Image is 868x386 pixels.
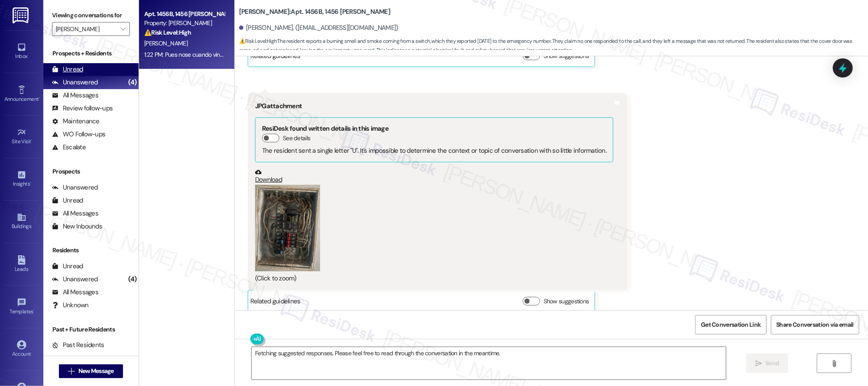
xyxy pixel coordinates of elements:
span: Share Conversation via email [777,320,854,329]
div: Unread [52,65,83,74]
label: Show suggestions [544,51,589,61]
span: Send [765,359,779,368]
span: Get Conversation Link [701,320,761,329]
button: New Message [59,364,123,378]
div: All Messages [52,288,98,297]
a: Buildings [4,210,39,233]
strong: ⚠️ Risk Level: High [239,38,276,45]
div: Maintenance [52,117,100,126]
button: Get Conversation Link [695,315,766,335]
button: Zoom image [255,185,320,271]
div: (4) [126,273,139,286]
div: Past Residents [52,341,104,350]
textarea: Fetching suggested responses. Please feel free to read through the conversation in the meantime. [252,347,725,380]
div: Residents [43,246,139,255]
div: All Messages [52,91,98,100]
span: • [39,95,40,101]
label: Show suggestions [544,297,589,306]
div: (4) [126,76,139,89]
div: New Inbounds [52,222,102,231]
b: [PERSON_NAME]: Apt. 1456B, 1456 [PERSON_NAME] [239,7,390,16]
i:  [831,360,837,367]
div: Review follow-ups [52,104,113,113]
div: Unknown [52,301,89,310]
div: Apt. 1456B, 1456 [PERSON_NAME] [144,10,224,19]
span: : The resident reports a burning smell and smoke coming from a switch, which they reported [DATE]... [239,37,868,55]
button: Send [746,354,788,373]
img: ResiDesk Logo [13,7,30,23]
div: (Click to zoom) [255,274,613,283]
div: Related guidelines [250,51,301,64]
span: New Message [78,367,114,376]
a: Leads [4,253,39,276]
span: [PERSON_NAME] [144,39,188,47]
i:  [755,360,762,367]
a: Insights • [4,167,39,191]
label: See details [283,134,310,143]
input: All communities [56,22,116,36]
b: ResiDesk found written details in this image [262,124,389,133]
div: Prospects + Residents [43,49,139,58]
div: Unanswered [52,183,98,192]
div: Property: [PERSON_NAME] [144,19,224,28]
a: Inbox [4,40,39,63]
i:  [120,26,125,32]
i:  [68,368,74,375]
div: WO Follow-ups [52,130,105,139]
div: Past + Future Residents [43,325,139,334]
strong: ⚠️ Risk Level: High [144,29,191,36]
div: The resident sent a single letter "U". It's impossible to determine the context or topic of conve... [262,146,606,155]
a: Account [4,338,39,361]
span: • [30,180,31,186]
div: [PERSON_NAME]. ([EMAIL_ADDRESS][DOMAIN_NAME]) [239,23,398,32]
span: • [33,307,35,313]
span: • [31,137,32,143]
a: Site Visit • [4,125,39,148]
div: 1:22 PM: Pues nose cuando vinieron porque mi esposo desde el [PERSON_NAME] [PERSON_NAME] que lo c... [144,51,655,58]
div: Unread [52,196,83,205]
div: Prospects [43,167,139,176]
a: Templates • [4,295,39,318]
div: Unanswered [52,275,98,284]
div: Unanswered [52,78,98,87]
button: Share Conversation via email [771,315,859,335]
b: JPG attachment [255,102,302,110]
label: Viewing conversations for [52,9,130,22]
div: Related guidelines [250,297,301,309]
div: Escalate [52,143,86,152]
div: Unread [52,262,83,271]
div: All Messages [52,209,98,218]
a: Download [255,169,613,184]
